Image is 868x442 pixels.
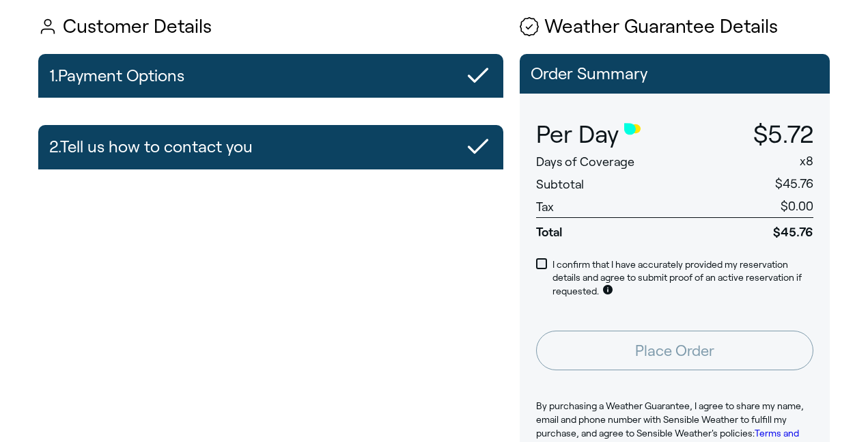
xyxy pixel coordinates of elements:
[536,155,634,169] span: Days of Coverage
[38,54,503,98] button: 1.Payment Options
[536,217,710,240] span: Total
[536,200,554,214] span: Tax
[753,121,813,148] span: $5.72
[710,217,813,240] span: $45.76
[49,59,184,92] h2: 1. Payment Options
[520,16,830,38] h1: Weather Guarantee Details
[536,121,619,148] span: Per Day
[800,154,813,168] span: x 8
[536,331,813,370] button: Place Order
[775,177,813,191] span: $45.76
[49,130,253,163] h2: 2. Tell us how to contact you
[38,16,503,38] h1: Customer Details
[781,199,813,213] span: $0.00
[552,258,813,299] p: I confirm that I have accurately provided my reservation details and agree to submit proof of an ...
[536,178,584,191] span: Subtotal
[38,125,503,169] button: 2.Tell us how to contact you
[531,65,819,83] p: Order Summary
